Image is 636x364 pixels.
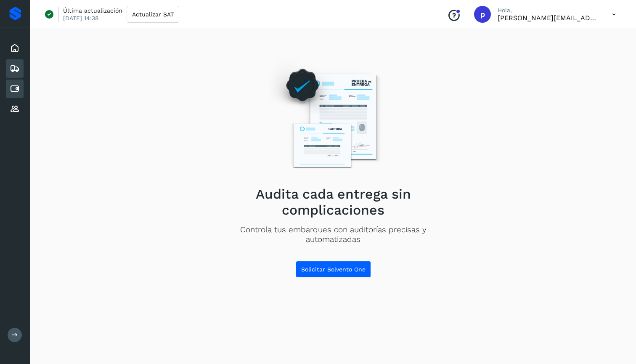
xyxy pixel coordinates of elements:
p: Hola, [498,7,599,14]
p: Controla tus embarques con auditorías precisas y automatizadas [213,225,453,244]
h2: Audita cada entrega sin complicaciones [213,186,453,218]
div: Cuentas por pagar [6,80,24,98]
div: Proveedores [6,100,24,118]
p: [DATE] 14:38 [63,14,99,22]
p: Última actualización [63,7,122,14]
p: pablo.marin@mensajeria-estrategias.com [498,14,599,22]
img: Empty state image [260,56,406,179]
button: Solicitar Solvento One [296,261,371,278]
button: Actualizar SAT [127,6,179,23]
div: Embarques [6,59,24,78]
span: Actualizar SAT [132,11,174,17]
div: Inicio [6,39,24,58]
span: Solicitar Solvento One [301,266,366,272]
